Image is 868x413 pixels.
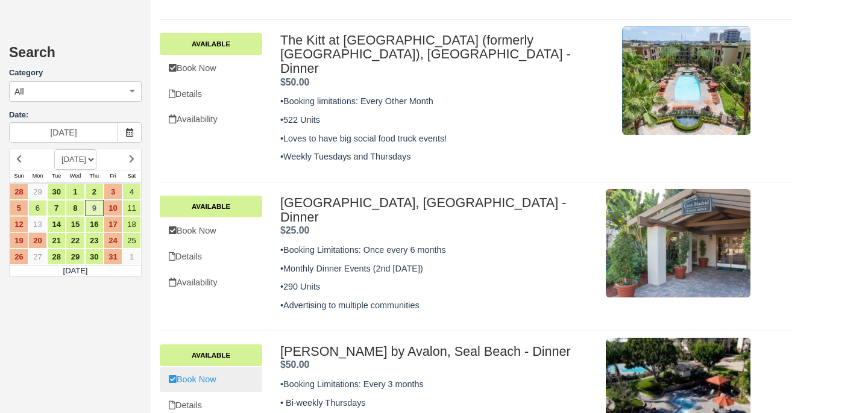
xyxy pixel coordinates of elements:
a: Details [160,82,262,107]
a: 23 [85,232,104,249]
p: •522 Units [280,114,594,126]
a: 13 [28,216,47,232]
th: Fri [104,170,122,183]
p: •290 Units [280,281,594,293]
th: Mon [28,170,47,183]
a: 28 [47,249,66,265]
a: 19 [10,232,28,249]
a: 14 [47,216,66,232]
a: Availability [160,107,262,132]
a: Book Now [160,367,262,392]
a: 1 [122,249,141,265]
a: 30 [85,249,104,265]
p: •Advertising to multiple communities [280,299,594,312]
a: 1 [66,184,84,200]
a: 26 [10,249,28,265]
a: 6 [28,200,47,216]
a: 9 [85,200,104,216]
a: 29 [28,184,47,200]
button: All [9,81,142,102]
a: 31 [104,249,122,265]
a: 29 [66,249,84,265]
a: 24 [104,232,122,249]
a: 30 [47,184,66,200]
a: 3 [104,184,122,200]
h2: The Kitt at [GEOGRAPHIC_DATA] (formerly [GEOGRAPHIC_DATA]), [GEOGRAPHIC_DATA] - Dinner [280,33,594,76]
a: Available [160,344,262,366]
a: 4 [122,184,141,200]
th: Wed [66,170,84,183]
a: 11 [122,200,141,216]
a: 8 [66,200,84,216]
a: Book Now [160,219,262,243]
a: 2 [85,184,104,200]
a: 20 [28,232,47,249]
th: Tue [47,170,66,183]
img: M368-1 [622,26,750,135]
span: $25.00 [280,225,309,235]
h2: Search [9,45,142,67]
a: 10 [104,200,122,216]
th: Thu [85,170,104,183]
span: $50.00 [280,359,309,370]
h2: [PERSON_NAME] by Avalon, Seal Beach - Dinner [280,344,594,359]
a: Availability [160,270,262,295]
a: Book Now [160,56,262,81]
a: 16 [85,216,104,232]
a: 21 [47,232,66,249]
p: •Booking Limitations: Every 3 months [280,378,594,391]
a: 18 [122,216,141,232]
a: 28 [10,184,28,200]
a: 27 [28,249,47,265]
a: Available [160,33,262,55]
label: Category [9,67,142,79]
strong: Price: $50 [280,77,309,87]
a: 17 [104,216,122,232]
a: 12 [10,216,28,232]
a: Details [160,244,262,269]
img: M205-1 [606,189,750,297]
span: All [14,85,24,98]
a: 5 [10,200,28,216]
td: [DATE] [10,265,142,277]
p: •Weekly Tuesdays and Thursdays [280,151,594,163]
a: Available [160,196,262,217]
p: •Booking Limitations: Once every 6 months [280,244,594,256]
strong: Price: $25 [280,225,309,235]
strong: Price: $50 [280,359,309,370]
p: •Loves to have big social food truck events! [280,132,594,145]
th: Sun [10,170,28,183]
a: 22 [66,232,84,249]
a: 25 [122,232,141,249]
a: 15 [66,216,84,232]
p: •Booking limitations: Every Other Month [280,95,594,108]
p: •Monthly Dinner Events (2nd [DATE]) [280,262,594,275]
span: $50.00 [280,77,309,87]
label: Date: [9,110,142,121]
a: 7 [47,200,66,216]
th: Sat [122,170,141,183]
p: • Bi-weekly Thursdays [280,397,594,409]
h2: [GEOGRAPHIC_DATA], [GEOGRAPHIC_DATA] - Dinner [280,196,594,225]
